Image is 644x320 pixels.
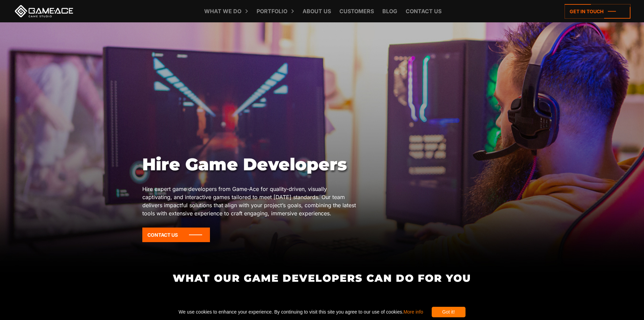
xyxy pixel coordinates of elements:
[142,273,502,284] h2: What Our Game Developers Can Do for You
[142,154,358,175] h1: Hire Game Developers
[178,307,423,317] span: We use cookies to enhance your experience. By continuing to visit this site you agree to our use ...
[565,4,630,19] a: Get in touch
[142,228,210,242] a: Contact Us
[432,307,466,317] div: Got it!
[142,185,358,217] p: Hire expert game developers from Game-Ace for quality-driven, visually captivating, and interacti...
[403,309,423,315] a: More info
